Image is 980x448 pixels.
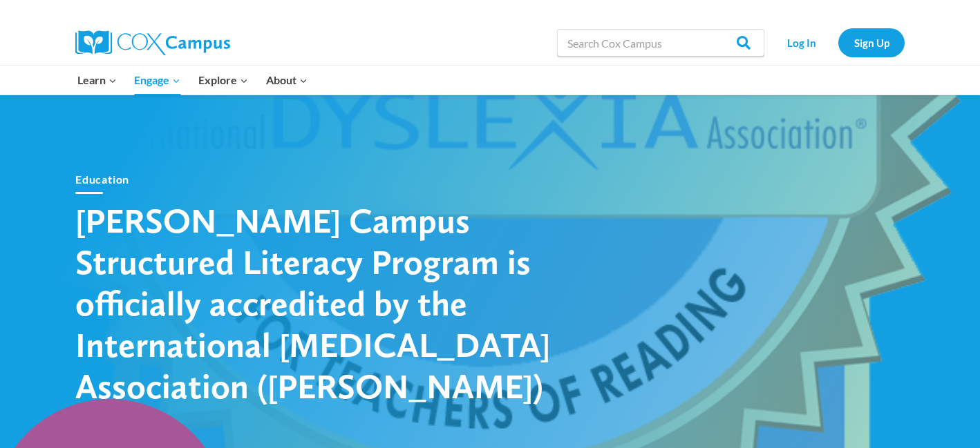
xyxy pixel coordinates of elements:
[557,29,764,57] input: Search Cox Campus
[771,28,905,57] nav: Secondary Navigation
[77,71,117,89] span: Learn
[266,71,308,89] span: About
[75,30,230,55] img: Cox Campus
[771,28,831,57] a: Log In
[838,28,905,57] a: Sign Up
[68,66,316,95] nav: Primary Navigation
[198,71,248,89] span: Explore
[75,173,129,186] a: Education
[134,71,180,89] span: Engage
[75,199,559,407] h1: [PERSON_NAME] Campus Structured Literacy Program is officially accredited by the International [M...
